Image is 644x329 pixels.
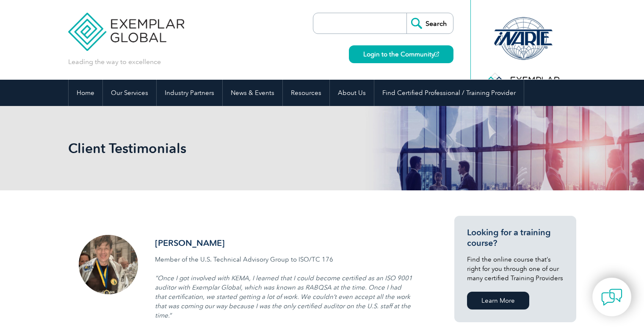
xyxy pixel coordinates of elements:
[601,287,622,308] img: contact-chat.png
[155,255,413,273] p: Member of the U.S. Technical Advisory Group to ISO/TC 176
[349,45,453,63] a: Login to the Community
[155,238,413,248] h3: [PERSON_NAME]
[283,80,329,106] a: Resources
[374,80,524,106] a: Find Certified Professional / Training Provider
[406,13,453,33] input: Search
[69,80,102,106] a: Home
[68,57,161,67] p: Leading the way to excellence
[103,80,156,106] a: Our Services
[155,274,412,319] i: “Once I got involved with KEMA, I learned that I could become certified as an ISO 9001 auditor wi...
[223,80,282,106] a: News & Events
[157,80,222,106] a: Industry Partners
[330,80,374,106] a: About Us
[467,255,564,283] p: Find the online course that’s right for you through one of our many certified Training Providers
[467,227,564,248] h3: Looking for a training course?
[434,52,439,56] img: open_square.png
[467,292,529,309] a: Learn More
[68,140,393,156] h1: Client Testimonials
